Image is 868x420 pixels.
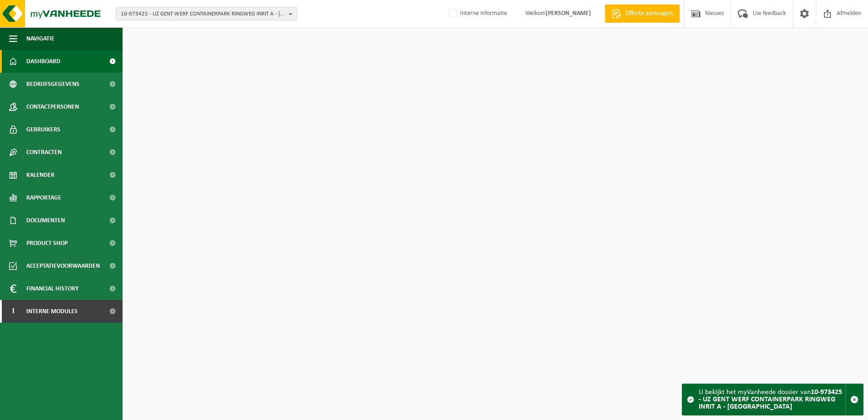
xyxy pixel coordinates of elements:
span: 10-973425 - UZ GENT WERF CONTAINERPARK RINGWEG INRIT A - [GEOGRAPHIC_DATA] [121,7,285,21]
span: Bedrijfsgegevens [26,73,79,95]
span: Acceptatievoorwaarden [26,255,100,277]
span: I [9,300,17,323]
span: Offerte aanvragen [623,9,675,18]
span: Kalender [26,164,54,186]
strong: [PERSON_NAME] [546,10,591,17]
span: Rapportage [26,186,61,209]
a: Offerte aanvragen [605,5,680,23]
span: Product Shop [26,232,68,255]
span: Navigatie [26,27,54,50]
span: Documenten [26,209,65,232]
span: Contactpersonen [26,95,79,118]
span: Financial History [26,277,79,300]
button: 10-973425 - UZ GENT WERF CONTAINERPARK RINGWEG INRIT A - [GEOGRAPHIC_DATA] [116,7,297,20]
div: U bekijkt het myVanheede dossier van [699,384,845,415]
span: Gebruikers [26,118,60,141]
span: Contracten [26,141,62,164]
strong: 10-973425 - UZ GENT WERF CONTAINERPARK RINGWEG INRIT A - [GEOGRAPHIC_DATA] [699,389,842,410]
span: Dashboard [26,50,60,73]
label: Interne informatie [447,7,507,20]
span: Interne modules [26,300,78,323]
